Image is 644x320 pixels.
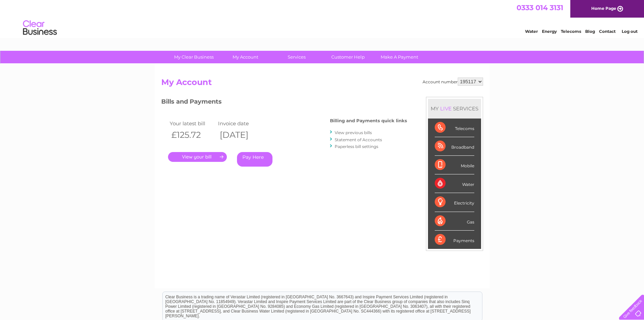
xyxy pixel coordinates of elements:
[435,212,474,231] div: Gas
[161,78,483,90] h2: My Account
[168,128,217,142] th: £125.72
[428,99,481,118] div: MY SERVICES
[585,29,595,34] a: Blog
[216,119,265,128] td: Invoice date
[161,97,407,109] h3: Bills and Payments
[330,118,407,123] h4: Billing and Payments quick links
[168,152,227,162] a: .
[269,51,325,63] a: Services
[435,193,474,212] div: Electricity
[320,51,376,63] a: Customer Help
[517,3,563,12] a: 0333 014 3131
[168,119,217,128] td: Your latest bill
[335,144,378,149] a: Paperless bill settings
[216,128,265,142] th: [DATE]
[217,51,273,63] a: My Account
[439,105,453,112] div: LIVE
[166,51,222,63] a: My Clear Business
[372,51,427,63] a: Make A Payment
[237,152,272,167] a: Pay Here
[335,137,382,142] a: Statement of Accounts
[435,231,474,249] div: Payments
[435,137,474,156] div: Broadband
[525,29,538,34] a: Water
[435,174,474,193] div: Water
[163,4,482,33] div: Clear Business is a trading name of Verastar Limited (registered in [GEOGRAPHIC_DATA] No. 3667643...
[435,156,474,174] div: Mobile
[23,18,57,38] img: logo.png
[435,119,474,137] div: Telecoms
[622,29,638,34] a: Log out
[542,29,557,34] a: Energy
[423,78,483,86] div: Account number
[599,29,616,34] a: Contact
[561,29,581,34] a: Telecoms
[335,130,372,135] a: View previous bills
